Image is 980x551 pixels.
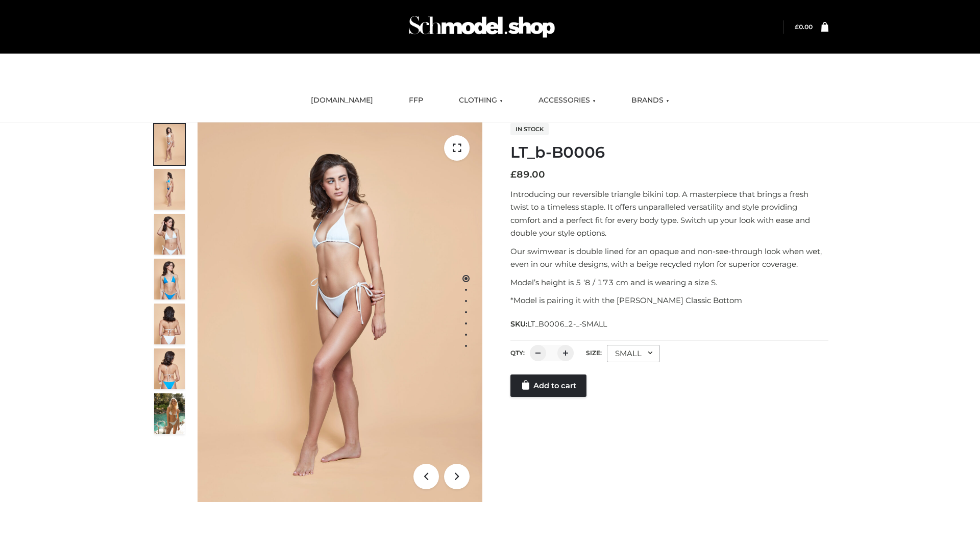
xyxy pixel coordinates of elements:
img: ArielClassicBikiniTop_CloudNine_AzureSky_OW114ECO_1 [198,122,482,502]
img: ArielClassicBikiniTop_CloudNine_AzureSky_OW114ECO_4-scaled.jpg [154,259,185,299]
p: *Model is pairing it with the [PERSON_NAME] Classic Bottom [510,294,828,307]
div: SMALL [607,345,660,362]
h1: LT_b-B0006 [510,143,828,162]
img: ArielClassicBikiniTop_CloudNine_AzureSky_OW114ECO_2-scaled.jpg [154,169,185,210]
span: In stock [510,123,549,135]
img: ArielClassicBikiniTop_CloudNine_AzureSky_OW114ECO_1-scaled.jpg [154,124,185,165]
bdi: 89.00 [510,169,545,180]
p: Introducing our reversible triangle bikini top. A masterpiece that brings a fresh twist to a time... [510,188,828,240]
a: Add to cart [510,374,586,397]
img: ArielClassicBikiniTop_CloudNine_AzureSky_OW114ECO_3-scaled.jpg [154,214,185,255]
span: LT_B0006_2-_-SMALL [527,319,607,329]
img: Schmodel Admin 964 [405,7,558,47]
span: £ [795,23,799,31]
label: Size: [586,349,602,357]
a: FFP [401,89,431,112]
p: Model’s height is 5 ‘8 / 173 cm and is wearing a size S. [510,276,828,289]
a: [DOMAIN_NAME] [303,89,381,112]
label: QTY: [510,349,525,357]
a: ACCESSORIES [531,89,603,112]
a: CLOTHING [451,89,510,112]
img: Arieltop_CloudNine_AzureSky2.jpg [154,393,185,434]
bdi: 0.00 [795,23,813,31]
img: ArielClassicBikiniTop_CloudNine_AzureSky_OW114ECO_7-scaled.jpg [154,304,185,344]
a: £0.00 [795,23,813,31]
span: SKU: [510,318,608,330]
p: Our swimwear is double lined for an opaque and non-see-through look when wet, even in our white d... [510,245,828,271]
a: BRANDS [624,89,677,112]
span: £ [510,169,517,180]
img: ArielClassicBikiniTop_CloudNine_AzureSky_OW114ECO_8-scaled.jpg [154,348,185,389]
